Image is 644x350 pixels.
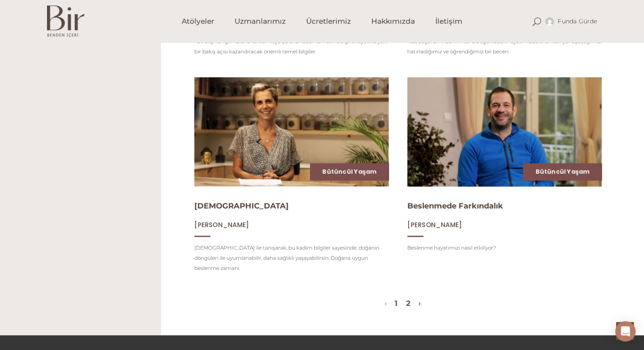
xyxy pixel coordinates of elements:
a: [PERSON_NAME] [194,221,249,229]
a: Bir Önceki Sayfa [384,299,387,308]
span: Funda gürde [558,17,597,25]
p: Beslenme hayatımızı nasıl etkiliyor? [407,243,602,253]
span: İletişim [435,17,462,26]
a: 1 [395,299,398,308]
a: Bir Sonraki Sayfa [418,299,421,308]
span: Hakkımızda [371,17,415,26]
div: Open Intercom Messenger [615,321,636,342]
a: Bütüncül Yaşam [322,167,376,176]
span: Uzmanlarımız [235,17,286,26]
a: 2 [406,299,411,308]
span: Atölyeler [182,17,214,26]
a: Bütüncül Yaşam [535,167,589,176]
span: Ücretlerimiz [306,17,351,26]
a: [PERSON_NAME] [407,221,462,229]
span: [PERSON_NAME] [194,220,249,229]
a: [DEMOGRAPHIC_DATA] [194,201,289,211]
p: [DEMOGRAPHIC_DATA] ile tanışarak, bu kadim bilgiler sayesinde, doğanın döngüleri ile uyumlanabili... [194,243,389,273]
a: Beslenmede Farkındalık [407,201,503,211]
span: [PERSON_NAME] [407,220,462,229]
p: Astroloji ile ilgili kafana takılan veya şu ana kadar fark etmediğin, hayatına yeni bir bakış açı... [194,36,389,57]
p: Yas; doğal bir insanlık hali olduğu kadar, hayatımızda ona nasıl yer açacağımızı hatırladığımız v... [407,36,602,57]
